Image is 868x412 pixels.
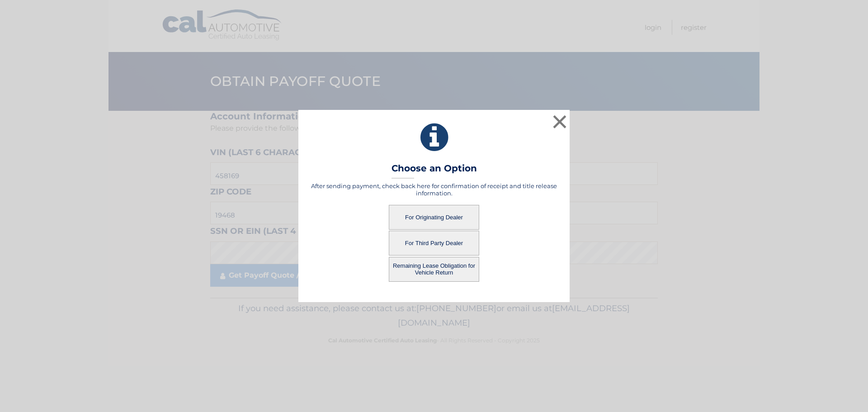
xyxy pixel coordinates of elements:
button: × [551,113,569,131]
button: For Originating Dealer [389,205,479,230]
button: For Third Party Dealer [389,231,479,256]
h3: Choose an Option [392,163,477,179]
button: Remaining Lease Obligation for Vehicle Return [389,257,479,282]
h5: After sending payment, check back here for confirmation of receipt and title release information. [310,182,558,197]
